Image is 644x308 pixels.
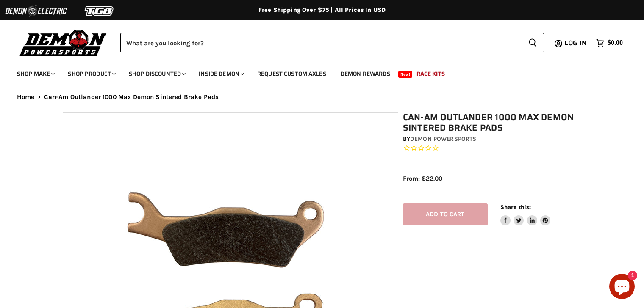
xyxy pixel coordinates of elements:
[403,135,586,144] div: by
[410,65,451,82] a: Race Kits
[522,33,544,52] button: Search
[120,33,544,52] form: Product
[564,38,587,48] span: Log in
[122,65,191,82] a: Shop Discounted
[61,65,121,82] a: Shop Product
[398,71,413,78] span: New!
[403,175,442,182] span: From: $22.00
[561,39,592,47] a: Log in
[44,93,219,101] span: Can-Am Outlander 1000 Max Demon Sintered Brake Pads
[607,274,637,301] inbox-online-store-chat: Shopify online store chat
[17,27,110,58] img: Demon Powersports
[17,93,35,101] a: Home
[608,39,623,47] span: $0.00
[68,3,131,19] img: TGB Logo 2
[251,65,333,82] a: Request Custom Axles
[120,33,522,52] input: Search
[11,62,621,82] ul: Main menu
[410,135,476,143] a: Demon Powersports
[11,65,60,82] a: Shop Make
[334,65,397,82] a: Demon Rewards
[4,3,68,19] img: Demon Electric Logo 2
[403,144,586,153] span: Rated 0.0 out of 5 stars 0 reviews
[192,65,249,82] a: Inside Demon
[403,112,586,133] h1: Can-Am Outlander 1000 Max Demon Sintered Brake Pads
[592,37,627,49] a: $0.00
[500,203,551,226] aside: Share this:
[500,204,531,210] span: Share this:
